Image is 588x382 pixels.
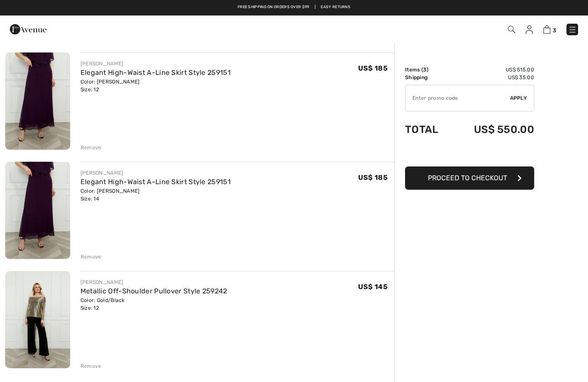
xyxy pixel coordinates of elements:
a: Elegant High-Waist A-Line Skirt Style 259151 [80,178,231,186]
img: Shopping Bag [543,25,551,34]
img: Search [508,26,515,33]
span: Apply [510,94,527,102]
div: Remove [80,144,102,151]
div: Remove [80,253,102,261]
iframe: PayPal [405,144,534,163]
td: Shipping [405,74,451,81]
div: Color: [PERSON_NAME] Size: 12 [80,78,231,93]
a: 3 [543,24,556,34]
img: 1ère Avenue [10,21,46,38]
span: US$ 185 [358,64,387,72]
div: Color: Gold/Black Size: 12 [80,296,227,312]
a: 1ère Avenue [10,25,46,33]
span: Proceed to Checkout [428,174,507,182]
div: [PERSON_NAME] [80,60,231,68]
img: Metallic Off-Shoulder Pullover Style 259242 [5,271,70,368]
input: Promo code [405,85,510,111]
img: Menu [568,25,577,34]
span: US$ 185 [358,173,387,182]
a: Metallic Off-Shoulder Pullover Style 259242 [80,287,227,295]
img: Elegant High-Waist A-Line Skirt Style 259151 [5,52,70,150]
span: | [315,4,316,10]
div: Color: [PERSON_NAME] Size: 14 [80,187,231,203]
div: [PERSON_NAME] [80,278,227,286]
td: US$ 515.00 [451,66,534,74]
span: US$ 145 [358,283,387,291]
td: Total [405,115,451,144]
td: US$ 35.00 [451,74,534,81]
td: Items ( ) [405,66,451,74]
img: Elegant High-Waist A-Line Skirt Style 259151 [5,162,70,259]
span: 3 [423,67,427,73]
a: Free shipping on orders over $99 [238,4,309,10]
a: Elegant High-Waist A-Line Skirt Style 259151 [80,68,231,77]
div: [PERSON_NAME] [80,169,231,177]
a: Easy Returns [321,4,350,10]
img: My Info [526,25,533,34]
div: Remove [80,362,102,370]
span: 3 [553,27,556,34]
button: Proceed to Checkout [405,166,534,190]
td: US$ 550.00 [451,115,534,144]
